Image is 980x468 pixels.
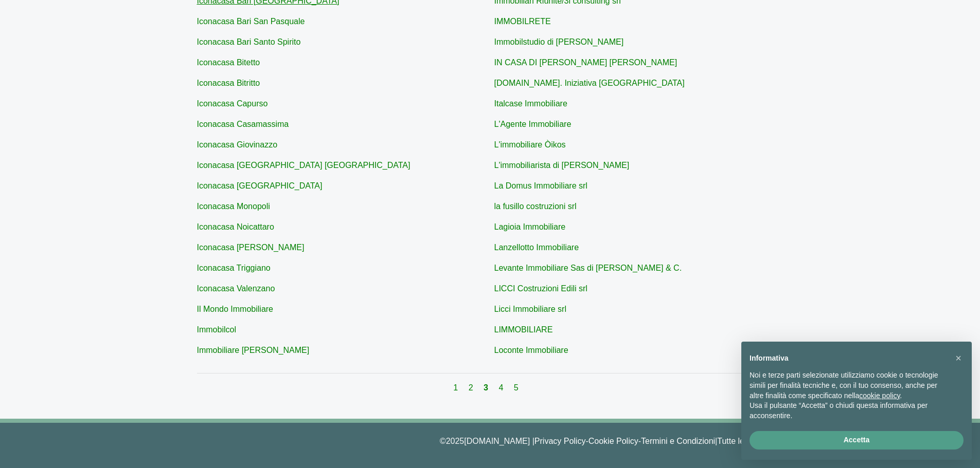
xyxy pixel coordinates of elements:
[494,222,566,231] a: Lagioia Immobiliare
[197,58,260,67] a: Iconacasa Bitetto
[950,350,967,366] button: Chiudi questa informativa
[494,99,567,108] a: Italcase Immobiliare
[494,243,579,252] a: Lanzellotto Immobiliare
[484,383,490,392] a: 3
[469,383,475,392] a: 2
[197,99,268,108] a: Iconacasa Capurso
[750,370,947,401] p: Noi e terze parti selezionate utilizziamo cookie o tecnologie simili per finalità tecniche e, con...
[197,346,310,354] a: Immobiliare [PERSON_NAME]
[534,437,586,445] a: Privacy Policy
[494,181,587,190] a: La Domus Immobiliare srl
[750,401,947,421] p: Usa il pulsante “Accetta” o chiudi questa informativa per acconsentire.
[197,264,271,272] a: Iconacasa Triggiano
[453,383,460,392] a: 1
[494,161,630,170] a: L'immobiliarista di [PERSON_NAME]
[494,284,587,293] a: LICCI Costruzioni Edili srl
[494,58,678,67] a: IN CASA DI [PERSON_NAME] [PERSON_NAME]
[197,222,274,231] a: Iconacasa Noicattaro
[494,346,568,354] a: Loconte Immobiliare
[514,383,519,392] a: 5
[494,202,577,211] a: la fusillo costruzioni srl
[494,305,566,313] a: Licci Immobiliare srl
[197,202,270,211] a: Iconacasa Monopoli
[197,17,305,26] a: Iconacasa Bari San Pasquale
[750,354,947,363] h2: Informativa
[197,161,411,170] a: Iconacasa [GEOGRAPHIC_DATA] [GEOGRAPHIC_DATA]
[494,38,624,46] a: Immobilstudio di [PERSON_NAME]
[717,437,775,445] a: Tutte le agenzie
[589,437,638,445] a: Cookie Policy
[197,181,323,190] a: Iconacasa [GEOGRAPHIC_DATA]
[197,140,278,149] a: Iconacasa Giovinazzo
[197,325,236,334] a: Immobilcol
[955,352,961,364] span: ×
[197,305,274,313] a: Il Mondo Immobiliare
[205,435,776,447] p: © 2025 [DOMAIN_NAME] | - - |
[494,120,572,128] a: L'Agente Immobiliare
[197,38,301,46] a: Iconacasa Bari Santo Spirito
[498,383,505,392] a: 4
[494,140,566,149] a: L'immobiliare Òikos
[494,325,553,334] a: LIMMOBILIARE
[197,243,305,252] a: Iconacasa [PERSON_NAME]
[494,17,551,26] a: IMMOBILRETE
[641,437,715,445] a: Termini e Condizioni
[494,264,682,272] a: Levante Immobiliare Sas di [PERSON_NAME] & C.
[197,120,289,128] a: Iconacasa Casamassima
[750,431,964,450] button: Accetta
[197,284,275,293] a: Iconacasa Valenzano
[859,391,900,400] a: cookie policy - il link si apre in una nuova scheda
[197,79,260,87] a: Iconacasa Bitritto
[494,79,685,87] a: [DOMAIN_NAME]. Iniziativa [GEOGRAPHIC_DATA]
